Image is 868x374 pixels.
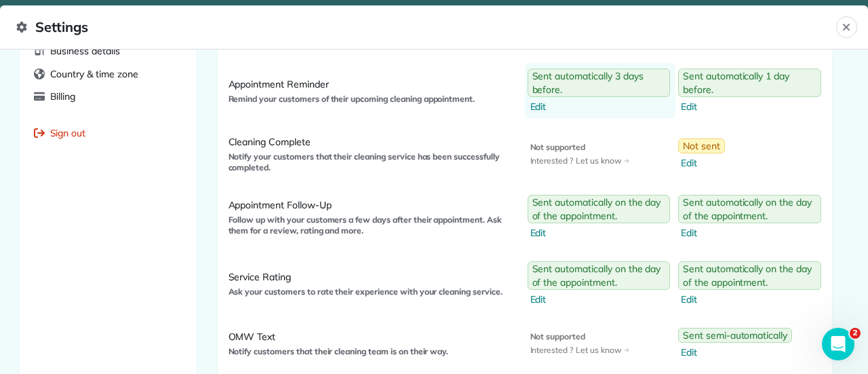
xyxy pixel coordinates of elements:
[681,100,821,113] span: Edit
[28,64,188,85] a: Country & time zone
[229,214,514,236] span: Follow up with your customers a few days after their appointment. Ask them for a review, rating a...
[675,63,827,119] a: Sent automatically 1 day before.Edit
[836,16,857,38] button: Close
[28,87,188,107] a: Billing
[50,67,138,81] span: Country & time zone
[530,331,629,342] span: Not supported
[683,195,816,223] span: Sent automatically on the day of the appointment.
[532,262,666,289] span: Sent automatically on the day of the appointment.
[229,270,514,284] span: Service Rating
[229,286,514,297] span: Ask your customers to rate their experience with your cleaning service.
[822,328,854,360] iframe: Intercom live chat
[683,139,720,153] span: Not sent
[683,69,816,96] span: Sent automatically 1 day before.
[576,155,629,166] span: Let us know
[675,189,827,245] a: Sent automatically on the day of the appointment.Edit
[50,44,120,58] span: Business details
[683,329,787,342] span: Sent semi-automatically
[850,328,861,339] span: 2
[681,156,725,170] span: Edit
[530,345,574,356] span: Interested ?
[50,90,76,103] span: Billing
[50,126,86,140] span: Sign out
[229,198,514,212] span: Appointment Follow-Up
[28,41,188,62] a: Business details
[530,155,574,166] span: Interested ?
[525,63,676,119] a: Sent automatically 3 days before.Edit
[229,346,514,357] span: Notify customers that their cleaning team is on their way.
[525,256,676,312] a: Sent automatically on the day of the appointment.Edit
[530,100,671,113] span: Edit
[681,226,821,240] span: Edit
[525,189,676,245] a: Sent automatically on the day of the appointment.Edit
[229,77,514,91] span: Appointment Reminder
[681,293,821,306] span: Edit
[530,293,671,306] span: Edit
[681,345,792,359] span: Edit
[525,136,635,172] a: Not supportedInterested ?Let us know
[229,330,514,343] span: OMW Text
[683,262,816,289] span: Sent automatically on the day of the appointment.
[530,226,671,240] span: Edit
[16,16,836,38] span: Settings
[675,133,730,175] a: Not sentEdit
[675,322,797,364] a: Sent semi-automaticallyEdit
[532,195,666,223] span: Sent automatically on the day of the appointment.
[530,142,629,153] span: Not supported
[229,151,514,173] span: Notify your customers that their cleaning service has been successfully completed.
[532,69,666,96] span: Sent automatically 3 days before.
[675,256,827,312] a: Sent automatically on the day of the appointment.Edit
[28,124,188,144] a: Sign out
[576,345,629,356] span: Let us know
[229,94,514,105] span: Remind your customers of their upcoming cleaning appointment.
[525,326,635,361] a: Not supportedInterested ?Let us know
[229,135,514,149] span: Cleaning Complete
